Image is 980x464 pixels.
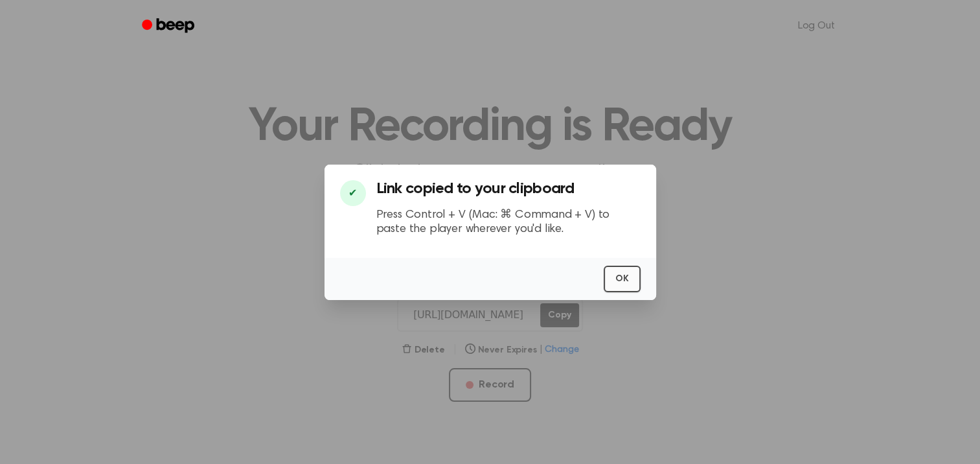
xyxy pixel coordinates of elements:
[376,180,641,198] h3: Link copied to your clipboard
[340,180,366,206] div: ✔
[376,208,641,237] p: Press Control + V (Mac: ⌘ Command + V) to paste the player wherever you'd like.
[785,10,848,41] a: Log Out
[604,266,641,292] button: OK
[133,14,206,39] a: Beep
